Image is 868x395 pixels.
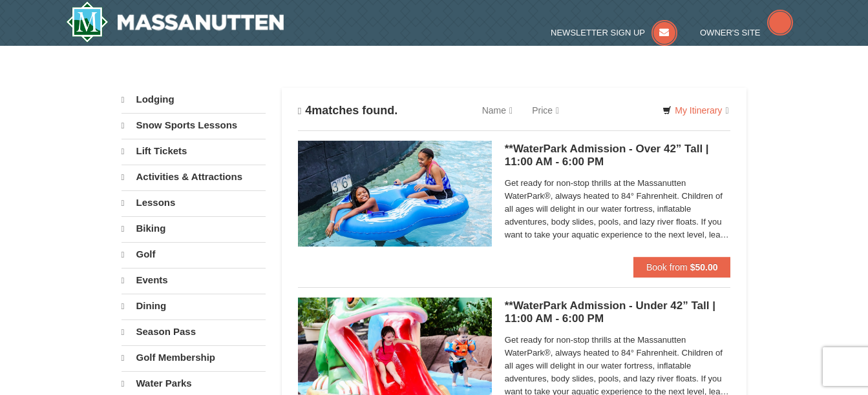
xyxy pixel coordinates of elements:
[122,268,266,292] a: Events
[522,97,569,123] a: Price
[122,190,266,215] a: Lessons
[122,216,266,241] a: Biking
[505,177,731,241] span: Get ready for non-stop thrills at the Massanutten WaterPark®, always heated to 84° Fahrenheit. Ch...
[122,165,266,189] a: Activities & Attractions
[690,262,718,272] strong: $50.00
[122,139,266,163] a: Lift Tickets
[122,113,266,137] a: Snow Sports Lessons
[66,1,284,43] img: Massanutten Resort Logo
[122,319,266,344] a: Season Pass
[505,143,731,168] h5: **WaterPark Admission - Over 42” Tall | 11:00 AM - 6:00 PM
[551,28,677,37] a: Newsletter Sign Up
[633,257,731,278] button: Book from $50.00
[66,1,284,43] a: Massanutten Resort
[646,262,688,272] span: Book from
[505,299,731,325] h5: **WaterPark Admission - Under 42” Tall | 11:00 AM - 6:00 PM
[122,88,266,112] a: Lodging
[122,345,266,370] a: Golf Membership
[700,28,761,37] span: Owner's Site
[122,294,266,318] a: Dining
[298,141,492,247] img: 6619917-726-5d57f225.jpg
[654,101,737,120] a: My Itinerary
[551,28,645,37] span: Newsletter Sign Up
[472,97,522,123] a: Name
[700,28,793,37] a: Owner's Site
[122,242,266,267] a: Golf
